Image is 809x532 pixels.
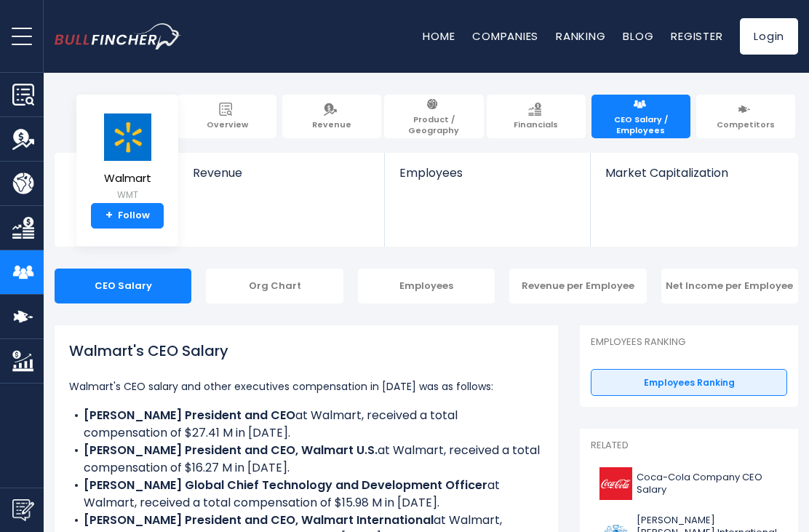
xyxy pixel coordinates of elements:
[423,28,455,44] a: Home
[69,340,543,362] h1: Walmart's CEO Salary
[605,166,782,180] span: Market Capitalization
[591,369,787,397] a: Employees Ranking
[206,269,343,303] div: Org Chart
[102,113,153,162] img: WMT logo
[84,512,434,528] b: [PERSON_NAME] President and CEO, Walmart International
[509,269,646,303] div: Revenue per Employee
[282,95,381,138] a: Revenue
[55,269,191,303] div: CEO Salary
[312,119,351,130] span: Revenue
[84,442,378,458] b: [PERSON_NAME] President and CEO, Walmart U.S.
[391,114,476,135] span: Product / Geography
[102,188,153,202] small: WMT
[556,28,605,44] a: Ranking
[385,153,590,205] a: Employees
[671,28,722,44] a: Register
[591,336,787,349] p: Employees Ranking
[358,269,495,303] div: Employees
[696,95,795,138] a: Competitors
[599,114,683,135] span: CEO Salary / Employees
[623,28,653,44] a: Blog
[487,95,586,138] a: Financials
[69,477,543,512] li: at Walmart, received a total compensation of $15.98 M in [DATE].
[384,95,483,138] a: Product / Geography
[637,472,778,496] span: Coca-Cola Company CEO Salary
[591,95,690,138] a: CEO Salary / Employees
[591,440,787,452] p: Related
[591,464,787,504] a: Coca-Cola Company CEO Salary
[101,112,154,203] a: Walmart WMT
[399,166,575,180] span: Employees
[599,467,632,500] img: KO logo
[661,269,798,303] div: Net Income per Employee
[55,23,181,50] img: bullfincher logo
[717,119,775,130] span: Competitors
[591,153,797,205] a: Market Capitalization
[84,477,487,493] b: [PERSON_NAME] Global Chief Technology and Development Officer
[91,203,164,229] a: +Follow
[69,442,543,477] li: at Walmart, received a total compensation of $16.27 M in [DATE].
[207,119,248,130] span: Overview
[514,119,558,130] span: Financials
[69,378,543,395] p: Walmart's CEO salary and other executives compensation in [DATE] was as follows:
[178,153,385,205] a: Revenue
[84,407,295,424] b: [PERSON_NAME] President and CEO
[55,23,203,50] a: Go to homepage
[193,166,370,180] span: Revenue
[178,95,276,138] a: Overview
[105,209,113,222] strong: +
[102,172,153,185] span: Walmart
[472,28,538,44] a: Companies
[740,18,798,55] a: Login
[69,407,543,442] li: at Walmart, received a total compensation of $27.41 M in [DATE].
